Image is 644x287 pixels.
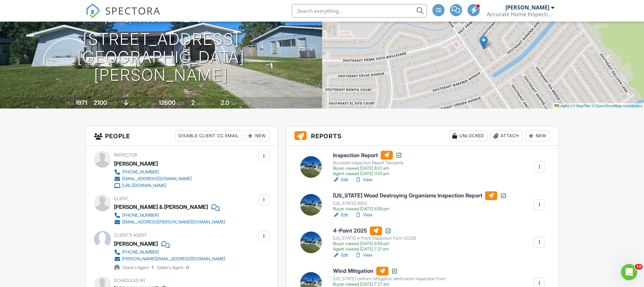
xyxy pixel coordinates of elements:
[75,99,87,106] div: 1971
[143,101,158,106] span: Lot Size
[230,101,249,106] span: bathrooms
[122,265,154,270] span: Client's Agent -
[86,3,100,18] img: The Best Home Inspection Software - Spectora
[333,267,446,276] h6: Wind Mitigation
[157,265,189,270] span: Seller's Agent -
[333,252,348,259] a: Edit
[114,239,158,249] a: [PERSON_NAME]
[122,256,225,262] div: [PERSON_NAME][EMAIL_ADDRESS][DOMAIN_NAME]
[122,219,225,225] div: [EMAIL_ADDRESS][PERSON_NAME][DOMAIN_NAME]
[114,202,208,212] div: [PERSON_NAME] & [PERSON_NAME]
[196,101,214,106] span: bedrooms
[333,166,403,171] div: Buyer viewed [DATE] 8:01 am
[505,4,549,11] div: [PERSON_NAME]
[129,101,137,106] span: slab
[67,101,74,106] span: Built
[105,15,217,24] h3: [DATE] 10:00 am - 12:45 pm
[221,99,229,106] div: 2.0
[11,30,311,84] h1: [STREET_ADDRESS] [GEOGRAPHIC_DATA][PERSON_NAME]
[333,212,348,218] a: Edit
[86,126,278,146] h3: People
[114,212,225,219] a: [PHONE_NUMBER]
[554,104,570,108] a: Leaflet
[355,176,373,183] a: View
[159,99,175,106] div: 12600
[355,252,373,259] a: View
[114,249,225,256] a: [PHONE_NUMBER]
[122,213,159,218] div: [PHONE_NUMBER]
[105,3,161,18] span: SPECTORA
[479,35,488,49] img: Marker
[245,130,269,141] div: New
[525,130,550,141] div: New
[122,169,159,175] div: [PHONE_NUMBER]
[191,99,195,106] div: 2
[114,169,192,175] a: [PHONE_NUMBER]
[122,249,159,255] div: [PHONE_NUMBER]
[286,126,558,146] h3: Reports
[333,226,416,235] h6: 4-Point 2025
[176,101,185,106] span: sq.ft.
[122,183,166,188] div: [URL][DOMAIN_NAME]
[333,206,507,212] div: Buyer viewed [DATE] 6:58 pm
[333,201,507,206] div: [US_STATE] WDO
[114,219,225,225] a: [EMAIL_ADDRESS][PERSON_NAME][DOMAIN_NAME]
[333,151,403,160] h6: Inspection Report
[114,152,137,158] span: Inspector
[333,191,507,212] a: [US_STATE] Wood Destroying Organisms Inspection Report [US_STATE] WDO Buyer viewed [DATE] 6:58 pm
[333,171,403,176] div: Agent viewed [DATE] 3:33 pm
[333,176,348,183] a: Edit
[333,282,446,287] div: Buyer viewed [DATE] 7:27 am
[635,264,643,269] span: 10
[114,182,192,189] a: [URL][DOMAIN_NAME]
[333,236,416,241] div: [US_STATE] 4-Point Inspection Form (2025)
[122,176,192,182] div: [EMAIL_ADDRESS][DOMAIN_NAME]
[94,99,107,106] div: 2100
[333,160,403,166] div: Accurate Inspection Report Template
[114,278,145,283] span: Scheduled By
[592,104,642,108] a: © OpenStreetMap contributors
[333,241,416,246] div: Buyer viewed [DATE] 6:58 pm
[292,4,427,18] input: Search everything...
[114,159,158,169] div: [PERSON_NAME]
[571,104,572,108] span: |
[186,265,189,270] strong: 0
[355,212,373,218] a: View
[152,265,153,270] strong: 1
[621,264,637,280] iframe: Intercom live chat
[108,101,117,106] span: sq. ft.
[333,191,507,200] h6: [US_STATE] Wood Destroying Organisms Inspection Report
[573,104,591,108] a: © MapTiler
[114,196,128,201] span: Client
[114,256,225,262] a: [PERSON_NAME][EMAIL_ADDRESS][DOMAIN_NAME]
[333,246,416,252] div: Agent viewed [DATE] 7:21 am
[449,130,487,141] div: Unlocked
[175,130,242,141] div: Disable Client CC Email
[490,130,523,141] div: Attach
[333,151,403,176] a: Inspection Report Accurate Inspection Report Template Buyer viewed [DATE] 8:01 am Agent viewed [D...
[114,175,192,182] a: [EMAIL_ADDRESS][DOMAIN_NAME]
[333,226,416,252] a: 4-Point 2025 [US_STATE] 4-Point Inspection Form (2025) Buyer viewed [DATE] 6:58 pm Agent viewed [...
[114,233,147,238] span: Client's Agent
[487,11,554,18] div: Accurate Home Inspections
[333,276,446,282] div: [US_STATE] Uniform Mitigation Verification Inspection Form
[86,9,161,23] a: SPECTORA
